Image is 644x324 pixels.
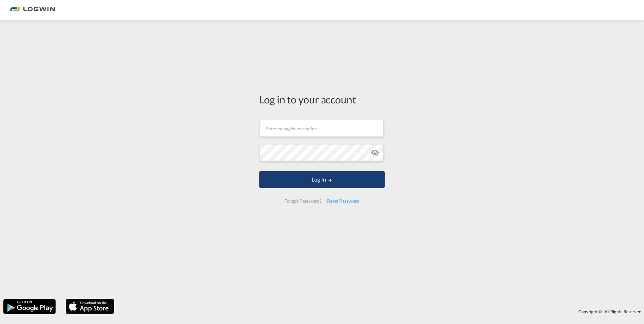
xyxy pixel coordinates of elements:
input: Enter email/phone number [260,120,384,137]
img: google.png [3,298,56,315]
div: Copyright © . All Rights Reserved [118,306,644,317]
md-icon: icon-eye-off [371,149,379,157]
div: Forgot Password? [282,195,324,207]
img: apple.png [65,298,115,315]
img: bc73a0e0d8c111efacd525e4c8ad7d32.png [10,3,56,18]
button: LOGIN [259,171,385,188]
div: Log in to your account [259,92,385,106]
div: Reset Password [324,195,362,207]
